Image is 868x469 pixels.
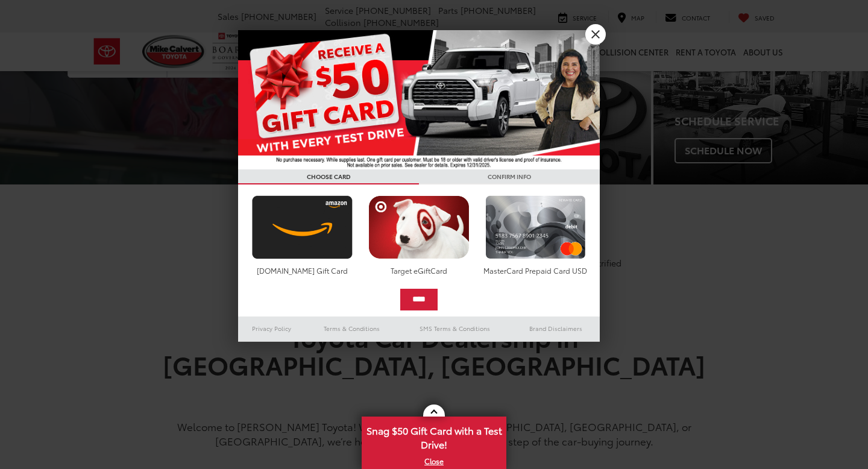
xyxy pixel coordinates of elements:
[482,195,589,259] img: mastercard.png
[238,30,600,169] img: 55838_top_625864.jpg
[249,195,356,259] img: amazoncard.png
[249,265,356,275] div: [DOMAIN_NAME] Gift Card
[365,195,472,259] img: targetcard.png
[398,321,512,336] a: SMS Terms & Conditions
[482,265,589,275] div: MasterCard Prepaid Card USD
[363,418,505,455] span: Snag $50 Gift Card with a Test Drive!
[419,169,600,184] h3: CONFIRM INFO
[365,265,472,275] div: Target eGiftCard
[238,169,419,184] h3: CHOOSE CARD
[306,321,398,336] a: Terms & Conditions
[512,321,600,336] a: Brand Disclaimers
[238,321,306,336] a: Privacy Policy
